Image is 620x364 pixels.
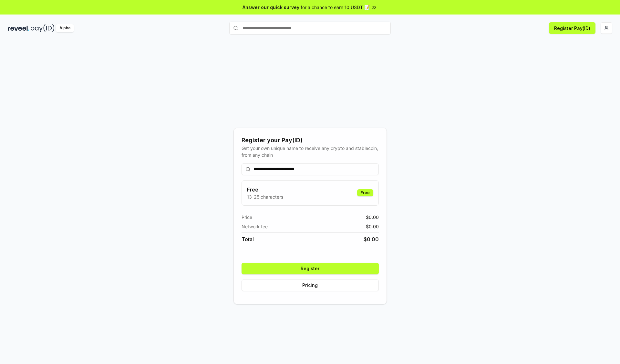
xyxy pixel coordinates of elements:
[242,214,252,221] span: Price
[31,24,55,32] img: pay_id
[56,24,74,32] div: Alpha
[8,24,29,32] img: reveel_dark
[242,280,379,291] button: Pricing
[242,235,254,243] span: Total
[366,214,379,221] span: $ 0.00
[247,193,283,200] p: 13-25 characters
[247,186,283,193] h3: Free
[242,223,268,230] span: Network fee
[357,189,373,196] div: Free
[242,263,379,274] button: Register
[243,4,299,11] span: Answer our quick survey
[366,223,379,230] span: $ 0.00
[301,4,370,11] span: for a chance to earn 10 USDT 📝
[364,235,379,243] span: $ 0.00
[242,145,379,158] div: Get your own unique name to receive any crypto and stablecoin, from any chain
[242,136,379,145] div: Register your Pay(ID)
[549,22,595,34] button: Register Pay(ID)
